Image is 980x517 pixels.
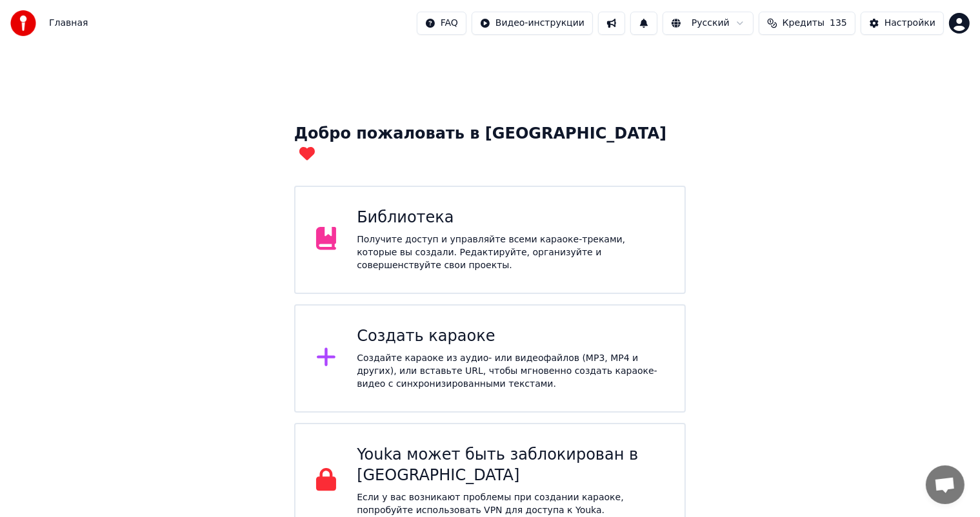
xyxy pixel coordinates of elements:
[357,491,664,517] p: Если у вас возникают проблемы при создании караоке, попробуйте использовать VPN для доступа к Youka.
[357,326,664,347] div: Создать караоке
[472,12,593,35] button: Видео-инструкции
[783,17,825,30] span: Кредиты
[926,465,965,504] div: Открытый чат
[759,12,855,35] button: Кредиты135
[10,10,36,36] img: youka
[294,124,686,165] div: Добро пожаловать в [GEOGRAPHIC_DATA]
[357,445,664,486] div: Youka может быть заблокирован в [GEOGRAPHIC_DATA]
[49,17,88,30] nav: breadcrumb
[830,17,847,30] span: 135
[357,208,664,228] div: Библиотека
[885,17,935,30] div: Настройки
[357,352,664,391] div: Создайте караоке из аудио- или видеофайлов (MP3, MP4 и других), или вставьте URL, чтобы мгновенно...
[49,17,88,30] span: Главная
[357,233,664,272] div: Получите доступ и управляйте всеми караоке-треками, которые вы создали. Редактируйте, организуйте...
[861,12,944,35] button: Настройки
[417,12,466,35] button: FAQ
